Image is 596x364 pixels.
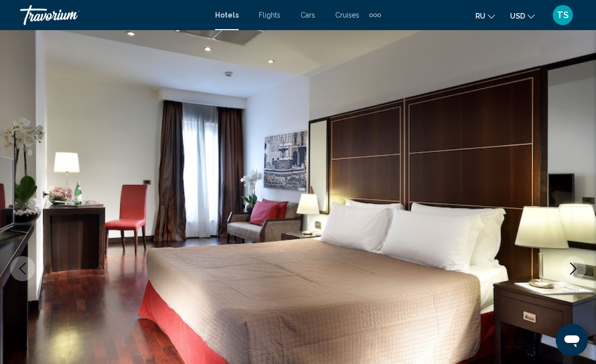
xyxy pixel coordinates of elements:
span: TS [557,10,569,20]
a: Flights [259,11,280,19]
button: Change currency [510,9,535,23]
button: Previous image [10,256,35,281]
a: Travorium [20,5,205,25]
a: Hotels [215,11,239,19]
a: Cruises [335,11,359,19]
button: Change language [475,9,495,23]
iframe: Button to launch messaging window [556,324,588,356]
button: User Menu [550,5,576,26]
button: Extra navigation items [369,7,381,23]
button: Next image [561,256,586,281]
a: Cars [301,11,315,19]
span: ru [475,12,485,20]
span: USD [510,12,525,20]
